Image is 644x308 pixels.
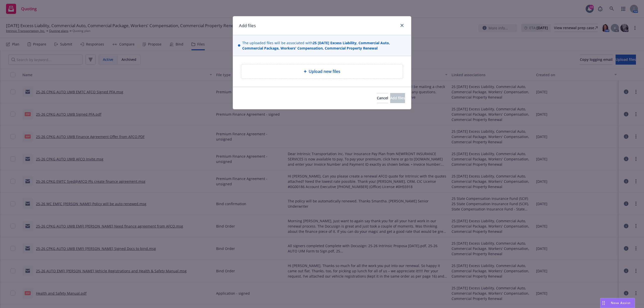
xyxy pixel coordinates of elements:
span: Nova Assist [611,301,631,305]
button: Cancel [377,93,388,103]
a: close [399,22,405,28]
span: Add files [390,96,405,100]
button: Add files [390,93,405,103]
strong: 25 [DATE] Excess Liability, Commercial Auto, Commercial Package, Workers' Compensation, Commercia... [242,40,390,51]
button: Nova Assist [600,298,635,308]
span: The uploaded files will be associated with [242,40,406,51]
h1: Add files [239,22,256,29]
div: Upload new files [241,64,403,79]
span: Upload new files [309,68,340,74]
div: Drag to move [600,298,607,308]
span: Cancel [377,96,388,100]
